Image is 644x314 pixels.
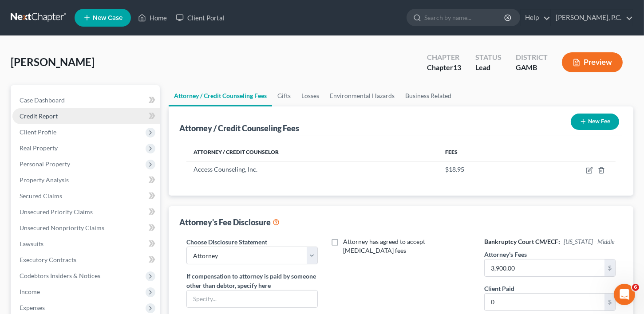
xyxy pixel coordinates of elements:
[424,9,506,26] input: Search by name...
[20,304,45,311] span: Expenses
[614,284,635,305] iframe: Intercom live chat
[20,192,62,200] span: Secured Claims
[171,10,229,26] a: Client Portal
[12,188,160,204] a: Secured Claims
[516,52,548,63] div: District
[484,237,616,246] h6: Bankruptcy Court CM/ECF:
[169,85,272,106] a: Attorney / Credit Counseling Fees
[400,85,457,106] a: Business Related
[20,272,100,279] span: Codebtors Insiders & Notices
[427,52,461,63] div: Chapter
[20,208,93,216] span: Unsecured Priority Claims
[453,63,461,71] span: 13
[296,85,324,106] a: Losses
[485,259,604,276] input: 0.00
[20,288,40,295] span: Income
[324,85,400,106] a: Environmental Hazards
[484,250,527,259] label: Attorney's Fees
[484,284,514,293] label: Client Paid
[344,238,426,254] span: Attorney has agreed to accept [MEDICAL_DATA] fees
[134,10,171,26] a: Home
[427,63,461,73] div: Chapter
[93,15,122,21] span: New Case
[187,290,317,307] input: Specify...
[194,165,257,173] span: Access Counseling, Inc.
[20,160,70,168] span: Personal Property
[20,240,43,247] span: Lawsuits
[12,220,160,236] a: Unsecured Nonpriority Claims
[179,217,280,228] div: Attorney's Fee Disclosure
[11,55,95,68] span: [PERSON_NAME]
[12,108,160,124] a: Credit Report
[564,238,614,245] span: [US_STATE] - Middle
[445,165,464,173] span: $18.95
[551,10,633,26] a: [PERSON_NAME], P.C.
[475,63,502,73] div: Lead
[12,204,160,220] a: Unsecured Priority Claims
[475,52,502,63] div: Status
[12,172,160,188] a: Property Analysis
[521,10,550,26] a: Help
[20,96,65,104] span: Case Dashboard
[186,237,267,247] label: Choose Disclosure Statement
[571,114,619,130] button: New Fee
[604,294,615,310] div: $
[20,128,56,136] span: Client Profile
[562,52,623,72] button: Preview
[12,92,160,108] a: Case Dashboard
[485,294,604,310] input: 0.00
[604,259,615,276] div: $
[12,252,160,268] a: Executory Contracts
[516,63,548,73] div: GAMB
[20,224,104,232] span: Unsecured Nonpriority Claims
[445,149,458,155] span: Fees
[12,236,160,252] a: Lawsuits
[272,85,296,106] a: Gifts
[20,144,58,152] span: Real Property
[194,149,279,155] span: Attorney / Credit Counselor
[20,176,69,184] span: Property Analysis
[20,112,58,120] span: Credit Report
[20,256,76,263] span: Executory Contracts
[179,123,299,133] div: Attorney / Credit Counseling Fees
[186,271,318,290] label: If compensation to attorney is paid by someone other than debtor, specify here
[632,284,639,291] span: 6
